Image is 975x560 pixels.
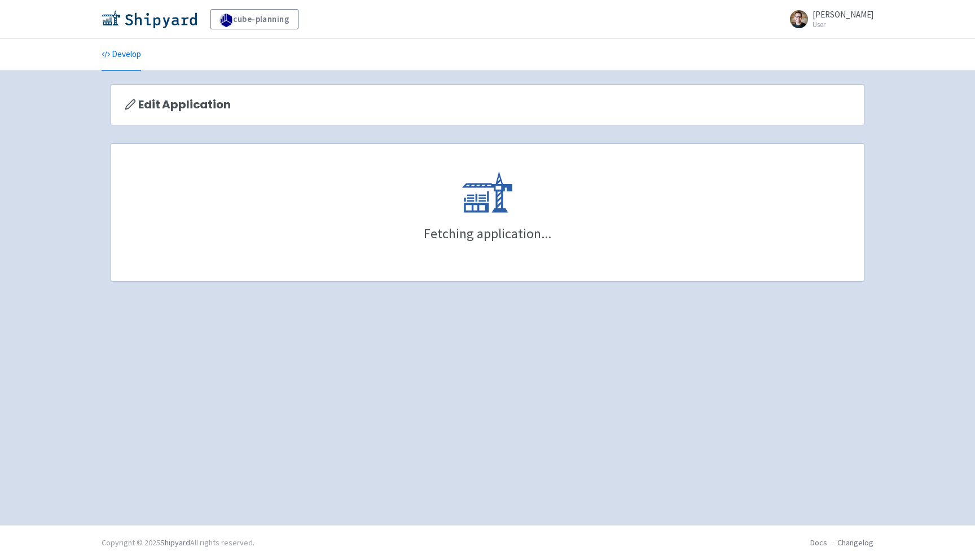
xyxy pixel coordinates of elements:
[160,537,190,548] a: Shipyard
[102,10,197,28] img: Shipyard logo
[810,537,827,548] a: Docs
[210,9,298,29] a: cube-planning
[102,39,141,71] a: Develop
[837,537,873,548] a: Changelog
[813,21,873,28] small: User
[813,9,873,20] span: [PERSON_NAME]
[424,227,551,240] div: Fetching application...
[783,10,873,28] a: [PERSON_NAME] User
[138,98,231,111] span: Edit Application
[102,537,254,549] div: Copyright © 2025 All rights reserved.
